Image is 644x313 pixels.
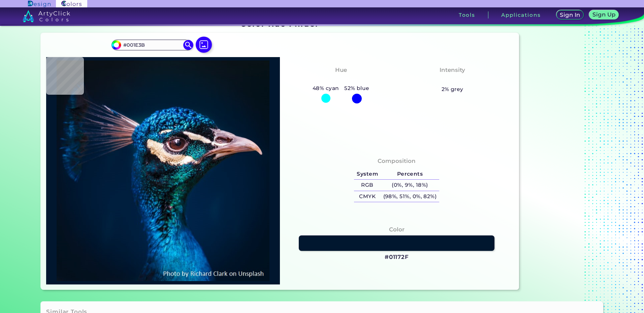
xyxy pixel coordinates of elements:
[335,65,347,75] h4: Hue
[558,11,583,19] a: Sign In
[354,169,380,180] h5: System
[354,191,380,202] h5: CMYK
[501,12,541,17] h3: Applications
[196,37,212,53] img: icon picture
[310,84,342,93] h5: 48% cyan
[121,41,184,50] input: type color..
[183,40,193,50] img: icon search
[381,191,439,202] h5: (98%, 51%, 0%, 82%)
[561,12,579,17] h5: Sign In
[442,85,463,94] h5: 2% grey
[28,1,51,7] img: ArtyClick Design logo
[459,12,475,17] h3: Tools
[342,84,372,93] h5: 52% blue
[591,11,617,19] a: Sign Up
[381,180,439,191] h5: (0%, 9%, 18%)
[438,76,467,84] h3: Vibrant
[322,76,360,84] h3: Cyan-Blue
[381,169,439,180] h5: Percents
[354,180,380,191] h5: RGB
[389,225,405,234] h4: Color
[440,65,465,75] h4: Intensity
[593,12,614,17] h5: Sign Up
[378,156,416,166] h4: Composition
[50,60,277,281] img: img_pavlin.jpg
[23,10,70,22] img: logo_artyclick_colors_white.svg
[385,253,409,261] h3: #01172F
